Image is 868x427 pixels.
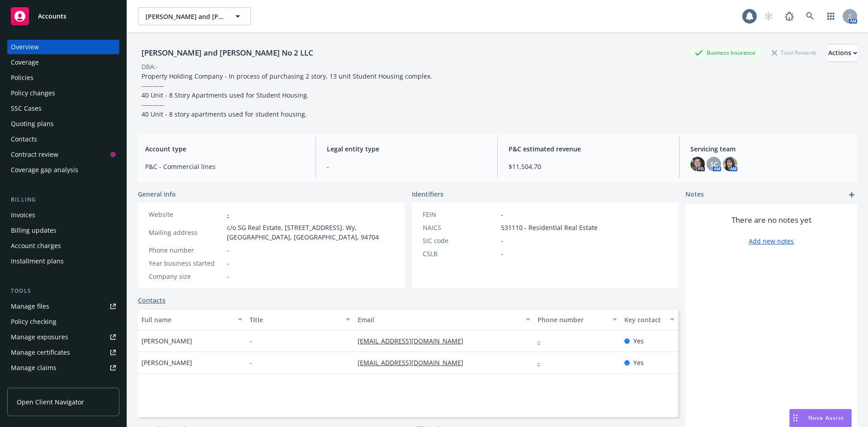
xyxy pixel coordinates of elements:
[759,7,778,25] a: Start snowing
[327,144,486,154] span: Legal entity type
[138,296,165,305] a: Contacts
[710,160,718,169] span: SC
[227,245,229,255] span: -
[138,47,317,59] div: [PERSON_NAME] and [PERSON_NAME] No 2 LLC
[690,144,850,154] span: Servicing team
[250,358,252,367] span: -
[11,147,58,162] div: Contract review
[138,7,251,25] button: [PERSON_NAME] and [PERSON_NAME] No 2 LLC
[227,258,229,268] span: -
[17,397,84,407] span: Open Client Navigator
[7,330,119,344] a: Manage exposures
[142,315,232,324] div: Full name
[11,132,37,146] div: Contacts
[846,189,857,200] a: add
[7,86,119,100] a: Policy changes
[145,144,305,154] span: Account type
[749,236,794,246] a: Add new notes
[142,358,192,367] span: [PERSON_NAME]
[11,163,78,177] div: Coverage gap analysis
[11,55,39,70] div: Coverage
[358,337,471,345] a: [EMAIL_ADDRESS][DOMAIN_NAME]
[509,144,668,154] span: P&C estimated revenue
[633,358,644,367] span: Yes
[790,409,801,427] div: Drag to move
[412,189,443,199] span: Identifiers
[780,7,798,25] a: Report a Bug
[354,309,534,330] button: Email
[7,208,119,222] a: Invoices
[227,210,229,219] a: -
[11,254,64,268] div: Installment plans
[149,272,223,281] div: Company size
[7,70,119,85] a: Policies
[538,337,547,345] a: -
[828,44,857,61] div: Actions
[142,62,158,71] div: DBA: -
[138,189,176,199] span: General info
[7,345,119,360] a: Manage certificates
[149,228,223,237] div: Mailing address
[7,223,119,238] a: Billing updates
[11,361,57,375] div: Manage claims
[327,162,486,171] span: -
[11,208,35,222] div: Invoices
[621,309,678,330] button: Key contact
[501,210,503,219] span: -
[423,249,497,258] div: CSLB
[38,13,66,20] span: Accounts
[7,299,119,314] a: Manage files
[7,254,119,268] a: Installment plans
[501,236,503,245] span: -
[808,414,844,422] span: Nova Assist
[822,7,840,25] a: Switch app
[142,72,432,118] span: Property Holding Company - In process of purchasing 2 story, 13 unit Student Housing complex. ---...
[509,162,668,171] span: $11,504.70
[7,40,119,54] a: Overview
[145,162,305,171] span: P&C - Commercial lines
[138,309,246,330] button: Full name
[801,7,819,25] a: Search
[7,4,119,29] a: Accounts
[7,132,119,146] a: Contacts
[501,223,598,232] span: 531110 - Residential Real Estate
[227,223,394,242] span: c/o SG Real Estate, [STREET_ADDRESS]. Wy, [GEOGRAPHIC_DATA], [GEOGRAPHIC_DATA], 94704
[7,286,119,296] div: Tools
[146,12,224,21] span: [PERSON_NAME] and [PERSON_NAME] No 2 LLC
[685,189,704,200] span: Notes
[7,314,119,329] a: Policy checking
[358,315,520,324] div: Email
[7,239,119,253] a: Account charges
[624,315,665,324] div: Key contact
[7,376,119,390] a: Manage BORs
[11,314,57,329] div: Policy checking
[149,210,223,219] div: Website
[358,358,471,367] a: [EMAIL_ADDRESS][DOMAIN_NAME]
[11,117,54,131] div: Quoting plans
[149,258,223,268] div: Year business started
[7,147,119,162] a: Contract review
[11,223,57,238] div: Billing updates
[731,215,811,225] span: There are no notes yet
[250,315,340,324] div: Title
[11,40,39,54] div: Overview
[11,330,68,344] div: Manage exposures
[538,315,607,324] div: Phone number
[149,245,223,255] div: Phone number
[7,361,119,375] a: Manage claims
[690,47,760,58] div: Business Insurance
[690,157,705,171] img: photo
[11,376,53,390] div: Manage BORs
[501,249,503,258] span: -
[7,117,119,131] a: Quoting plans
[633,336,644,346] span: Yes
[723,157,737,171] img: photo
[11,299,49,314] div: Manage files
[7,163,119,177] a: Coverage gap analysis
[7,55,119,70] a: Coverage
[246,309,354,330] button: Title
[767,47,821,58] div: Total Rewards
[534,309,620,330] button: Phone number
[789,409,852,427] button: Nova Assist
